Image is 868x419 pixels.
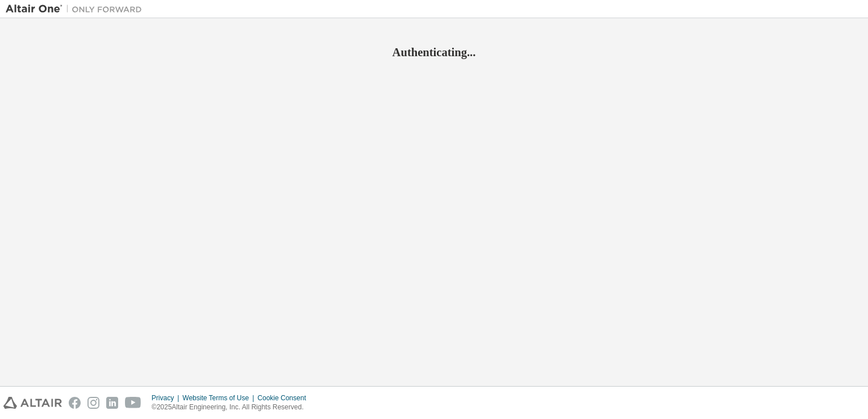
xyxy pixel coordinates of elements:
[125,397,141,409] img: youtube.svg
[6,45,862,60] h2: Authenticating...
[6,3,148,15] img: Altair One
[152,403,313,412] p: © 2025 Altair Engineering, Inc. All Rights Reserved.
[106,397,118,409] img: linkedin.svg
[152,393,182,403] div: Privacy
[182,393,257,403] div: Website Terms of Use
[87,397,99,409] img: instagram.svg
[257,393,312,403] div: Cookie Consent
[69,397,81,409] img: facebook.svg
[3,397,62,409] img: altair_logo.svg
